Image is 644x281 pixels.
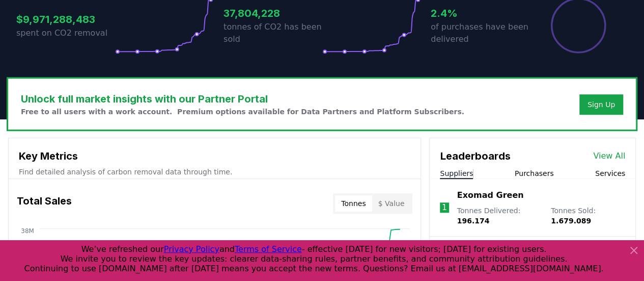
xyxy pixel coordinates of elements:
[440,148,510,164] h3: Leaderboards
[17,193,72,214] h3: Total Sales
[587,99,615,110] a: Sign Up
[223,21,322,45] p: tonnes of CO2 has been sold
[595,168,625,178] button: Services
[440,168,473,178] button: Suppliers
[21,107,464,117] p: Free to all users with a work account. Premium options available for Data Partners and Platform S...
[579,94,623,115] button: Sign Up
[431,6,529,21] h3: 2.4%
[372,195,411,212] button: $ Value
[19,148,410,164] h3: Key Metrics
[593,150,625,162] a: View All
[19,167,410,177] p: Find detailed analysis of carbon removal data through time.
[223,6,322,21] h3: 37,804,228
[21,91,464,107] h3: Unlock full market insights with our Partner Portal
[16,12,115,27] h3: $9,971,288,483
[515,168,554,178] button: Purchasers
[551,217,591,225] span: 1.679.089
[457,206,541,226] p: Tonnes Delivered :
[335,195,372,212] button: Tonnes
[16,27,115,39] p: spent on CO2 removal
[457,217,490,225] span: 196.174
[457,189,524,201] a: Exomad Green
[551,206,625,226] p: Tonnes Sold :
[21,227,34,234] tspan: 38M
[442,201,447,214] p: 1
[431,21,529,45] p: of purchases have been delivered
